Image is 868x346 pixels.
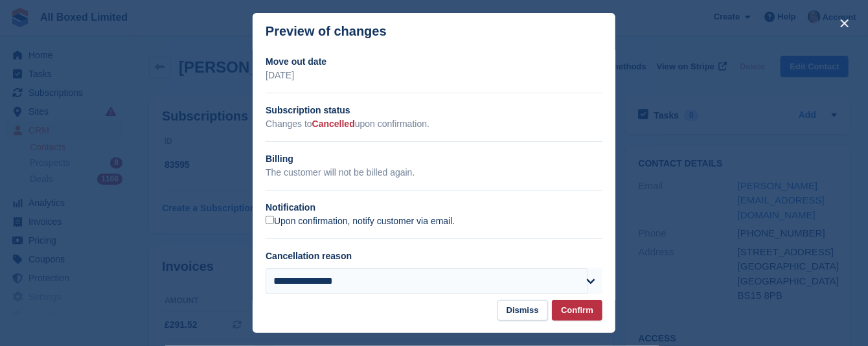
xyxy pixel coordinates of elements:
[497,300,548,321] button: Dismiss
[266,152,602,166] h2: Billing
[266,216,455,227] label: Upon confirmation, notify customer via email.
[266,69,602,82] p: [DATE]
[266,166,602,179] p: The customer will not be billed again.
[266,201,602,214] h2: Notification
[266,117,602,131] p: Changes to upon confirmation.
[552,300,602,321] button: Confirm
[266,216,274,224] input: Upon confirmation, notify customer via email.
[834,13,855,34] button: close
[312,119,355,129] span: Cancelled
[266,55,602,69] h2: Move out date
[266,24,387,39] p: Preview of changes
[266,251,352,261] label: Cancellation reason
[266,104,602,117] h2: Subscription status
